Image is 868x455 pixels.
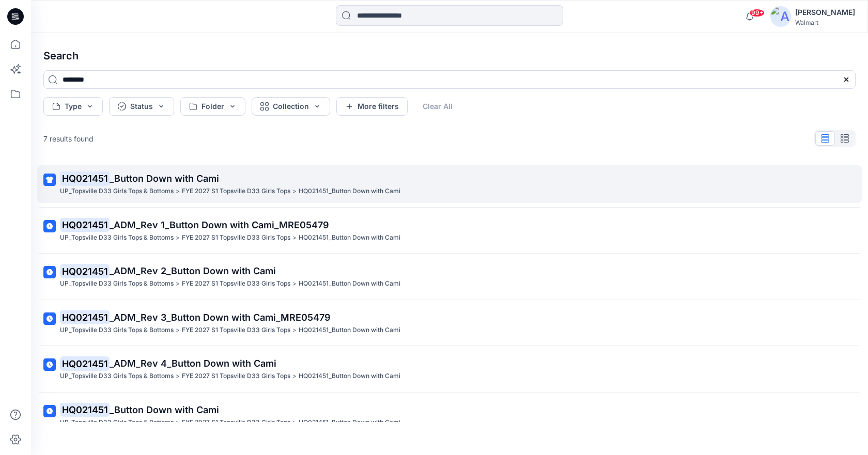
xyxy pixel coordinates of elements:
p: > [176,232,180,243]
span: _Button Down with Cami [110,173,219,184]
button: Type [43,97,103,116]
p: > [292,278,297,289]
span: _ADM_Rev 1_Button Down with Cami_MRE05479 [110,219,329,230]
mark: HQ021451 [60,264,110,278]
span: _ADM_Rev 4_Button Down with Cami [110,358,276,369]
p: UP_Topsville D33 Girls Tops & Bottoms [60,278,174,289]
a: HQ021451_ADM_Rev 4_Button Down with CamiUP_Topsville D33 Girls Tops & Bottoms>FYE 2027 S1 Topsvil... [37,350,862,388]
p: > [176,371,180,382]
p: HQ021451_Button Down with Cami [299,278,400,289]
p: UP_Topsville D33 Girls Tops & Bottoms [60,232,174,243]
h4: Search [35,41,864,70]
mark: HQ021451 [60,310,110,324]
p: > [176,278,180,289]
span: _ADM_Rev 3_Button Down with Cami_MRE05479 [110,312,331,323]
mark: HQ021451 [60,402,110,417]
p: UP_Topsville D33 Girls Tops & Bottoms [60,371,174,382]
p: UP_Topsville D33 Girls Tops & Bottoms [60,186,174,197]
mark: HQ021451 [60,356,110,371]
p: HQ021451_Button Down with Cami [299,325,400,336]
p: > [176,417,180,428]
p: > [176,186,180,197]
p: FYE 2027 S1 Topsville D33 Girls Tops [182,232,290,243]
p: > [292,417,297,428]
p: FYE 2027 S1 Topsville D33 Girls Tops [182,371,290,382]
span: 99+ [749,9,765,17]
p: > [292,232,297,243]
p: HQ021451_Button Down with Cami [299,371,400,382]
p: FYE 2027 S1 Topsville D33 Girls Tops [182,186,290,197]
p: UP_Topsville D33 Girls Tops & Bottoms [60,417,174,428]
p: HQ021451_Button Down with Cami [299,232,400,243]
span: _ADM_Rev 2_Button Down with Cami [110,265,276,276]
a: HQ021451_Button Down with CamiUP_Topsville D33 Girls Tops & Bottoms>FYE 2027 S1 Topsville D33 Gir... [37,165,862,203]
div: Walmart [795,19,855,26]
p: FYE 2027 S1 Topsville D33 Girls Tops [182,417,290,428]
p: FYE 2027 S1 Topsville D33 Girls Tops [182,325,290,336]
button: Status [109,97,174,116]
p: > [176,325,180,336]
mark: HQ021451 [60,217,110,232]
a: HQ021451_Button Down with CamiUP_Topsville D33 Girls Tops & Bottoms>FYE 2027 S1 Topsville D33 Gir... [37,397,862,434]
p: FYE 2027 S1 Topsville D33 Girls Tops [182,278,290,289]
p: 7 results found [43,133,94,144]
button: Folder [180,97,245,116]
a: HQ021451_ADM_Rev 3_Button Down with Cami_MRE05479UP_Topsville D33 Girls Tops & Bottoms>FYE 2027 S... [37,304,862,342]
mark: HQ021451 [60,171,110,185]
span: _Button Down with Cami [110,404,219,415]
img: avatar [770,6,791,27]
p: > [292,325,297,336]
p: HQ021451_Button Down with Cami [299,417,400,428]
button: More filters [336,97,408,116]
a: HQ021451_ADM_Rev 2_Button Down with CamiUP_Topsville D33 Girls Tops & Bottoms>FYE 2027 S1 Topsvil... [37,258,862,295]
p: UP_Topsville D33 Girls Tops & Bottoms [60,325,174,336]
button: Collection [252,97,330,116]
p: > [292,371,297,382]
p: > [292,186,297,197]
p: HQ021451_Button Down with Cami [299,186,400,197]
div: [PERSON_NAME] [795,6,855,19]
a: HQ021451_ADM_Rev 1_Button Down with Cami_MRE05479UP_Topsville D33 Girls Tops & Bottoms>FYE 2027 S... [37,212,862,249]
